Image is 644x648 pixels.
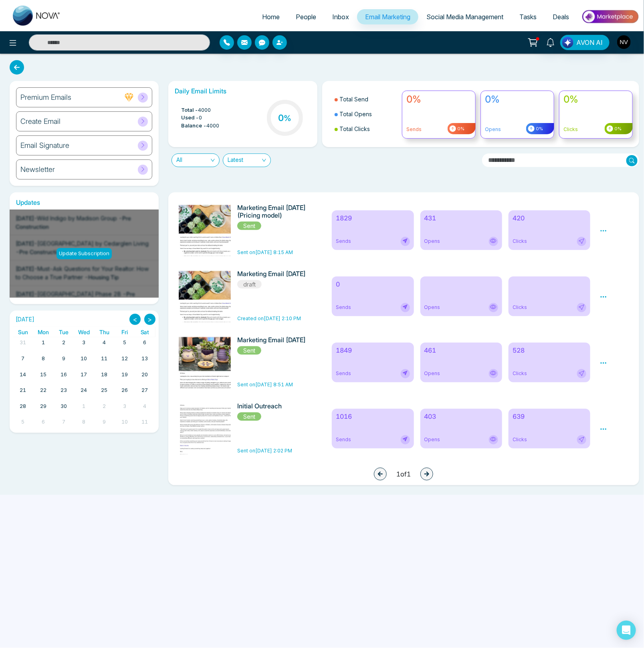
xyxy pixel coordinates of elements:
[53,385,74,401] td: September 23, 2025
[115,353,135,369] td: September 12, 2025
[237,249,293,255] span: Sent on [DATE] 8:15 AM
[336,238,351,245] span: Sends
[33,385,54,401] td: September 22, 2025
[40,353,46,364] a: September 8, 2025
[140,416,150,428] a: October 11, 2025
[18,337,28,348] a: August 31, 2025
[10,199,159,206] h6: Updates
[513,413,586,420] h6: 639
[336,370,351,377] span: Sends
[61,353,67,364] a: September 9, 2025
[94,401,115,417] td: October 2, 2025
[181,122,206,130] span: Balance -
[176,154,215,167] span: All
[20,93,71,102] h6: Premium Emails
[115,385,135,401] td: September 26, 2025
[57,248,112,259] div: Update Subscription
[53,337,74,353] td: September 2, 2025
[94,353,115,369] td: September 11, 2025
[99,385,109,396] a: September 25, 2025
[332,13,349,21] span: Inbox
[237,412,261,421] span: Sent
[181,106,198,114] span: Total -
[553,13,569,21] span: Deals
[513,214,586,222] h6: 420
[13,316,34,323] h2: [DATE]
[18,401,28,412] a: September 28, 2025
[115,369,135,385] td: September 19, 2025
[140,369,150,380] a: September 20, 2025
[485,94,550,105] h4: 0%
[511,9,545,24] a: Tasks
[336,214,410,222] h6: 1829
[424,436,440,443] span: Opens
[181,114,199,122] span: Used -
[237,448,292,454] span: Sent on [DATE] 2:02 PM
[396,469,411,479] span: 1 of 1
[228,154,266,167] span: Latest
[206,122,219,130] span: 4000
[40,416,46,428] a: October 6, 2025
[144,314,155,325] button: >
[38,369,48,380] a: September 15, 2025
[140,353,150,364] a: September 13, 2025
[365,13,410,21] span: Email Marketing
[237,280,262,289] span: draft
[613,125,622,132] span: 0%
[237,270,309,278] h6: Marketing Email [DATE]
[237,402,309,410] h6: Initial Outreach
[456,125,464,132] span: 0%
[135,416,155,432] td: October 11, 2025
[426,13,503,21] span: Social Media Management
[101,416,107,428] a: October 9, 2025
[99,353,109,364] a: September 11, 2025
[336,304,351,311] span: Sends
[81,401,87,412] a: October 1, 2025
[562,37,573,48] img: Lead Flow
[560,35,610,50] button: AVON AI
[424,238,440,245] span: Opens
[101,337,107,348] a: September 4, 2025
[38,401,48,412] a: September 29, 2025
[99,369,109,380] a: September 18, 2025
[278,113,291,123] h3: 0
[336,347,410,354] h6: 1849
[545,9,577,24] a: Deals
[129,314,141,325] button: <
[53,353,74,369] td: September 9, 2025
[336,281,410,288] h6: 0
[135,337,155,353] td: September 6, 2025
[140,385,150,396] a: September 27, 2025
[151,336,263,464] img: novacrm
[535,125,543,132] span: 0%
[98,327,111,337] a: Thursday
[115,416,135,432] td: October 10, 2025
[36,327,50,337] a: Monday
[513,436,527,443] span: Clicks
[513,238,527,245] span: Clicks
[13,337,33,353] td: August 31, 2025
[142,337,148,348] a: September 6, 2025
[20,165,55,174] h6: Newsletter
[61,416,67,428] a: October 7, 2025
[424,214,498,222] h6: 431
[237,336,309,344] h6: Marketing Email [DATE]
[101,401,107,412] a: October 2, 2025
[151,402,263,536] img: novacrm
[94,369,115,385] td: September 18, 2025
[120,385,129,396] a: September 26, 2025
[33,416,54,432] td: October 6, 2025
[424,347,498,354] h6: 461
[120,369,129,380] a: September 19, 2025
[18,385,28,396] a: September 21, 2025
[120,416,129,428] a: October 10, 2025
[74,369,94,385] td: September 17, 2025
[336,413,410,420] h6: 1016
[53,401,74,417] td: September 30, 2025
[33,401,54,417] td: September 29, 2025
[115,401,135,417] td: October 3, 2025
[33,353,54,369] td: September 8, 2025
[13,6,61,26] img: Nova CRM Logo
[13,385,33,401] td: September 21, 2025
[79,369,89,380] a: September 17, 2025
